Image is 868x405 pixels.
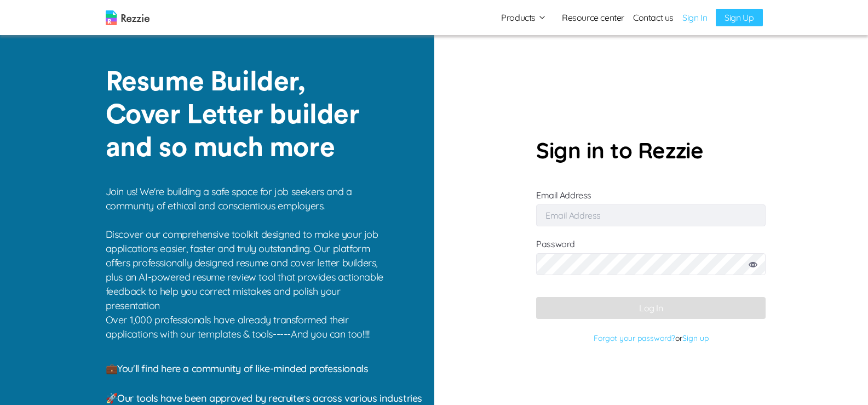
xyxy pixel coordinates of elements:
[536,253,766,275] input: Password
[106,313,391,341] p: Over 1,000 professionals have already transformed their applications with our templates & tools--...
[682,11,707,24] a: Sign In
[106,185,391,313] p: Join us! We're building a safe space for job seekers and a community of ethical and conscientious...
[106,362,369,375] span: 💼 You'll find here a community of like-minded professionals
[536,330,766,346] p: or
[106,66,379,164] p: Resume Builder, Cover Letter builder and so much more
[682,333,709,343] a: Sign up
[562,11,624,24] a: Resource center
[594,333,675,343] a: Forgot your password?
[536,134,766,167] p: Sign in to Rezzie
[633,11,674,24] a: Contact us
[501,11,547,24] button: Products
[536,204,766,226] input: Email Address
[716,9,762,26] a: Sign Up
[536,297,766,319] button: Log In
[106,10,150,25] img: logo
[536,238,766,286] label: Password
[536,190,766,221] label: Email Address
